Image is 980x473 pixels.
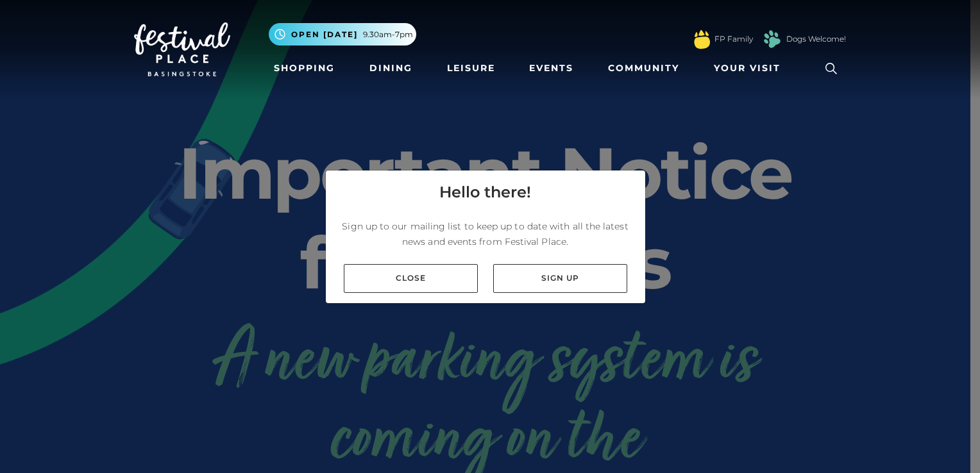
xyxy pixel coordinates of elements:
a: FP Family [714,33,753,45]
img: Festival Place Logo [134,22,230,76]
a: Events [524,56,579,80]
span: 9.30am-7pm [363,29,413,40]
a: Community [603,56,684,80]
button: Open [DATE] 9.30am-7pm [269,23,416,46]
a: Leisure [442,56,500,80]
a: Close [344,264,478,293]
a: Sign up [493,264,627,293]
a: Dogs Welcome! [786,33,846,45]
a: Dining [364,56,418,80]
a: Your Visit [709,56,792,80]
p: Sign up to our mailing list to keep up to date with all the latest news and events from Festival ... [336,219,635,249]
a: Shopping [269,56,340,80]
span: Your Visit [714,62,781,75]
h4: Hello there! [439,181,531,204]
span: Open [DATE] [291,29,358,40]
